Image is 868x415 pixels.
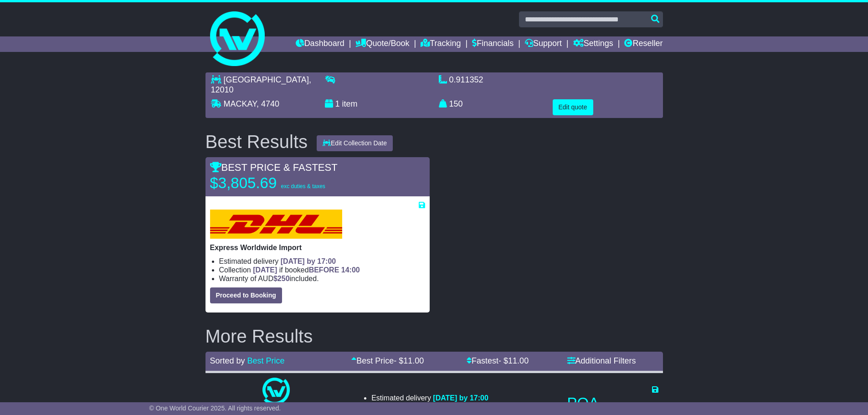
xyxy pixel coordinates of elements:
[224,75,309,84] span: [GEOGRAPHIC_DATA]
[262,378,290,405] img: One World Courier: Airfreight Import (quotes take 24-48 hours)
[210,243,425,252] p: Express Worldwide Import
[449,75,483,84] span: 0.911352
[351,356,424,365] a: Best Price- $11.00
[219,274,425,283] li: Warranty of AUD included.
[210,174,325,192] p: $3,805.69
[567,394,658,412] p: POA
[219,266,425,274] li: Collection
[296,36,344,52] a: Dashboard
[247,356,285,365] a: Best Price
[421,36,461,52] a: Tracking
[508,356,529,365] span: 11.00
[211,75,311,94] span: , 12010
[624,36,663,52] a: Reseller
[341,266,360,274] span: 14:00
[281,257,336,265] span: [DATE] by 17:00
[342,99,358,108] span: item
[277,275,290,282] span: 250
[224,99,257,108] span: MACKAY
[472,36,514,52] a: Financials
[253,266,360,274] span: if booked
[201,132,313,152] div: Best Results
[309,266,339,274] span: BEFORE
[433,394,488,402] span: [DATE] by 17:00
[281,183,325,190] span: exc duties & taxes
[205,326,663,346] h2: More Results
[253,266,277,274] span: [DATE]
[149,405,281,412] span: © One World Courier 2025. All rights reserved.
[355,36,409,52] a: Quote/Book
[553,99,593,115] button: Edit quote
[273,275,290,282] span: $
[210,162,338,173] span: BEST PRICE & FASTEST
[210,356,245,365] span: Sorted by
[403,356,424,365] span: 11.00
[394,356,424,365] span: - $
[525,36,562,52] a: Support
[257,99,279,108] span: , 4740
[467,356,529,365] a: Fastest- $11.00
[567,356,636,365] a: Additional Filters
[371,394,488,402] li: Estimated delivery
[317,135,393,151] button: Edit Collection Date
[335,99,340,108] span: 1
[449,99,463,108] span: 150
[498,356,529,365] span: - $
[210,210,342,239] img: DHL: Express Worldwide Import
[219,257,425,266] li: Estimated delivery
[573,36,613,52] a: Settings
[210,287,282,303] button: Proceed to Booking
